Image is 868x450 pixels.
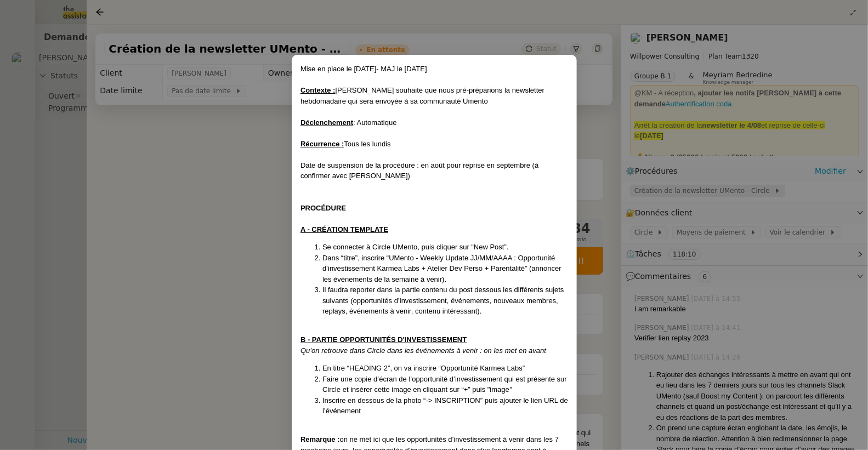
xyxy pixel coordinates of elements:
[300,65,427,73] span: Mise en place le [DATE]- MAJ le [DATE]
[300,346,546,355] em: Qu’on retrouve dans Circle dans les événements à venir : on les met en avant
[300,204,346,212] strong: PROCÉDURE
[300,86,544,105] span: [PERSON_NAME] souhaite que nous pré-préparions la newsletter hebdomadaire qui sera envoyée à sa c...
[300,435,340,443] strong: Remarque :
[353,118,397,127] span: : Automatique
[322,396,568,415] span: Inscrire en dessous de la photo “-> INSCRIPTION” puis ajouter le lien URL de l’événement
[322,286,564,315] span: Il faudra reporter dans la partie contenu du post dessous les différents sujets suivants (opportu...
[300,140,344,148] u: Récurrence :
[300,225,388,233] u: A - CRÉATION TEMPLATE
[322,375,567,394] span: Faire une copie d’écran de l’opportunité d’investissement qui est présente sur Circle et insérer ...
[300,161,538,180] span: Date de suspension de la procédure : en août pour reprise en septembre (à confirmer avec [PERSON_...
[322,254,561,283] span: Dans “titre”, inscrire “UMento - Weekly Update JJ/MM/AAAA : Opportunité d’investissement Karmea L...
[322,364,525,372] span: En titre “HEADING 2”, on va inscrire “Opportunité Karmea Labs”
[344,140,390,148] span: Tous les lundis
[509,385,512,394] em: "
[322,243,509,251] span: Se connecter à Circle UMento, puis cliquer sur “New Post”.
[300,335,467,344] u: B - PARTIE OPPORTUNITÉS D'INVESTISSEMENT
[300,86,336,94] u: Contexte :
[300,118,353,127] u: Déclenchement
